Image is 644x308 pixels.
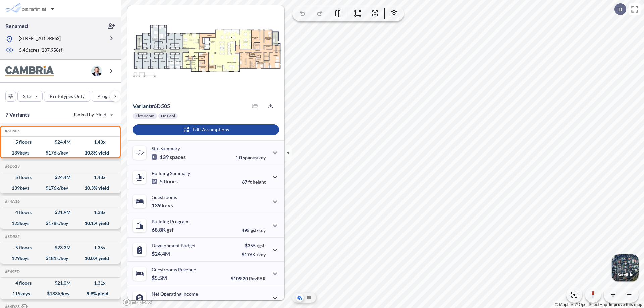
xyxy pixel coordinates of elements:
p: Guestrooms [152,194,177,200]
p: Building Program [152,219,189,224]
p: Net Operating Income [152,291,198,297]
span: /gsf [257,243,264,248]
p: 5 [152,178,178,185]
p: [STREET_ADDRESS] [19,35,61,43]
h5: Click to copy the code [4,269,20,274]
h5: Click to copy the code [4,234,20,239]
p: Edit Assumptions [193,126,229,133]
span: Yield [96,111,107,118]
span: keys [162,202,173,209]
a: OpenStreetMap [575,302,607,307]
span: Variant [133,103,151,109]
p: 45.0% [237,300,266,305]
p: Renamed [5,22,28,30]
p: Program [97,93,116,100]
p: 5.46 acres ( 237,958 sf) [19,47,64,54]
p: $109.20 [231,275,266,281]
h5: Click to copy the code [4,129,20,133]
p: Building Summary [152,170,190,176]
button: Program [92,91,128,102]
h5: Click to copy the code [4,199,20,204]
button: Site Plan [305,294,313,302]
p: $2.5M [152,299,168,305]
p: 139 [152,202,173,209]
p: # 6d505 [133,103,170,109]
span: floors [164,178,178,185]
p: 495 [241,227,266,233]
p: Guestrooms Revenue [152,267,196,272]
p: Site [23,93,31,100]
a: Improve this map [609,302,642,307]
span: spaces/key [243,155,266,160]
p: Development Budget [152,243,196,248]
p: 7 Variants [5,111,30,119]
span: margin [251,300,266,305]
p: $176K [241,252,266,257]
span: ft [248,179,252,185]
p: No Pool [161,113,175,119]
p: 67 [242,179,266,185]
p: Satellite [617,272,633,278]
span: gsf [167,226,174,233]
p: D [618,6,622,12]
span: spaces [170,153,186,160]
span: gsf/key [251,227,266,233]
p: Flex Room [136,113,154,119]
p: 68.8K [152,226,174,233]
p: Site Summary [152,146,180,151]
span: /key [257,252,266,257]
p: $5.5M [152,274,168,281]
button: Prototypes Only [44,91,90,102]
img: BrandImage [5,66,54,76]
span: RevPAR [249,275,266,281]
p: 139 [152,153,186,160]
button: Ranked by Yield [67,109,117,120]
p: $24.4M [152,250,171,257]
p: $355 [241,243,266,248]
p: 1.0 [235,155,266,160]
button: Site [17,91,43,102]
h5: Click to copy the code [4,164,20,169]
button: Switcher ImageSatellite [612,254,639,281]
a: Mapbox [555,302,574,307]
a: Mapbox homepage [123,298,152,306]
span: height [253,179,266,185]
p: Prototypes Only [50,93,85,100]
button: Aerial View [296,294,304,302]
img: Switcher Image [612,254,639,281]
img: user logo [91,66,102,76]
button: Edit Assumptions [133,124,279,135]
